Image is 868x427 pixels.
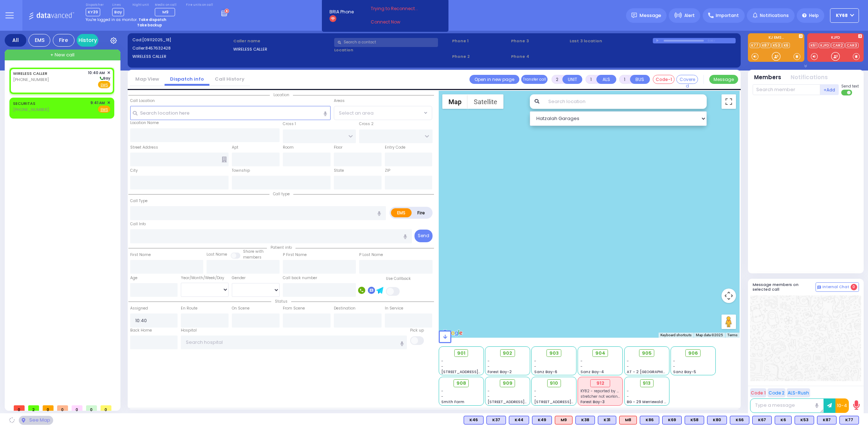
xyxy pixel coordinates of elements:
span: - [673,364,675,369]
span: Phone 2 [452,54,509,60]
a: K61 [809,43,818,48]
button: Code-1 [653,75,675,84]
span: 9:41 AM [90,100,105,106]
input: Search a contact [334,38,438,47]
a: CAR3 [845,43,859,48]
span: 0 [86,405,97,411]
label: Use Callback [386,276,411,282]
input: Search hospital [181,336,407,349]
div: BLS [509,416,529,424]
span: [PHONE_NUMBER] [13,107,49,112]
strong: Take backup [137,22,162,28]
div: K46 [464,416,484,424]
span: - [580,364,583,369]
div: BLS [752,416,772,424]
input: Search location [544,94,707,109]
div: K37 [486,416,506,424]
div: BLS [707,416,727,424]
label: Caller name [233,38,332,44]
span: Bay [99,76,110,81]
span: BG - 29 Merriewold S. [627,399,667,405]
span: Forest Bay-2 [488,369,512,375]
div: K87 [817,416,837,424]
label: Call Info [130,221,146,227]
label: Caller: [132,45,231,51]
div: BLS [775,416,792,424]
button: ALS-Rush [787,388,810,397]
span: - [627,394,629,399]
button: BUS [630,75,650,84]
label: En Route [181,306,197,311]
span: AT - 2 [GEOGRAPHIC_DATA] [627,369,680,375]
span: Alert [684,12,695,19]
button: Members [754,73,781,82]
span: Internal Chat [822,285,849,290]
span: M9 [162,9,169,15]
div: All [5,34,26,47]
label: WIRELESS CALLER [233,46,332,52]
div: BLS [839,416,859,424]
a: SECURITAS [13,101,35,106]
div: BLS [532,416,552,424]
span: Patient info [267,245,295,250]
label: Floor [334,145,342,150]
label: KJFD [807,36,864,41]
div: M8 [619,416,637,424]
label: Hospital [181,328,197,333]
label: Cad: [132,37,231,43]
span: Important [716,12,739,19]
div: K66 [730,416,749,424]
label: Areas [334,98,345,104]
div: BLS [817,416,837,424]
span: Notifications [760,12,789,19]
input: Search member [753,84,820,95]
span: - [627,364,629,369]
label: Room [283,145,294,150]
label: P First Name [283,252,307,258]
span: 0 [43,405,54,411]
label: Street Address [130,145,158,150]
div: ALS [555,416,573,424]
div: BLS [598,416,616,424]
label: Apt [232,145,238,150]
button: Code 1 [750,388,766,397]
div: K31 [598,416,616,424]
span: - [627,388,629,394]
label: Medic on call [155,3,178,7]
label: Turn off text [841,89,853,96]
button: Map camera controls [722,289,736,303]
div: K38 [575,416,595,424]
span: Sanz Bay-4 [580,369,604,375]
a: Call History [209,76,250,82]
label: Lines [112,3,124,7]
a: KJFD [819,43,830,48]
span: BRIA Phone [329,9,354,15]
label: Age [130,275,137,281]
label: Call back number [283,275,317,281]
button: Covered [676,75,698,84]
div: BLS [464,416,484,424]
span: - [488,358,490,364]
span: - [441,364,443,369]
div: K53 [795,416,814,424]
span: - [534,364,536,369]
div: BLS [730,416,749,424]
a: K87 [761,43,771,48]
div: EMS [29,34,50,47]
span: Send text [841,84,859,89]
a: K77 [750,43,760,48]
label: Last Name [207,252,227,257]
span: [PHONE_NUMBER] [13,77,49,82]
span: Smith Farm [441,399,464,405]
button: Transfer call [521,75,548,84]
button: Message [709,75,738,84]
label: Cross 2 [359,121,374,127]
div: ALS KJ [619,416,637,424]
span: 10:40 AM [88,70,105,76]
span: Status [271,299,291,304]
button: +Add [820,84,839,95]
span: 0 [14,405,25,411]
span: 908 [456,380,466,387]
span: ✕ [107,100,110,106]
span: stretcher not working properly [580,394,637,399]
